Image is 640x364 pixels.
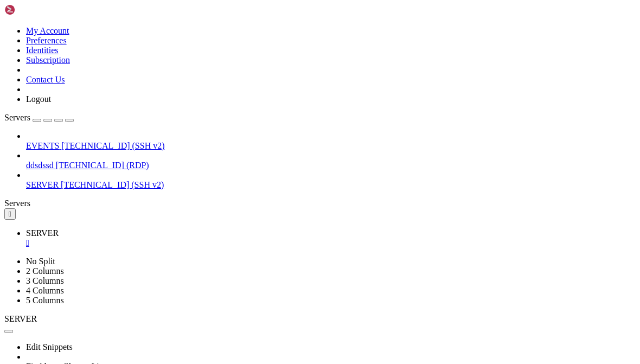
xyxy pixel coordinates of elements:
[26,180,59,189] span: SERVER
[4,4,67,15] img: Shellngn
[82,167,86,174] div: (20, 21)
[26,170,636,190] li: SERVER [TECHNICAL_ID] (SSH v2)
[26,131,636,151] li: EVENTS [TECHNICAL_ID] (SSH v2)
[4,105,633,112] x-row: 74 of these updates are standard security updates.
[26,180,636,190] a: SERVER [TECHNICAL_ID] (SSH v2)
[4,12,633,20] x-row: Swap usage: 0% IPv4 address for bond0: [TECHNICAL_ID]
[26,55,70,65] a: Subscription
[56,161,149,170] span: [TECHNICAL_ID] (RDP)
[4,208,16,220] button: 
[4,97,633,105] x-row: 129 updates can be applied immediately.
[4,113,30,122] span: Servers
[4,66,633,74] x-row: [URL][DOMAIN_NAME]
[26,266,64,276] a: 2 Columns
[4,82,633,90] x-row: Expanded Security Maintenance for Applications is not enabled.
[26,94,51,104] a: Logout
[26,26,69,35] a: My Account
[26,342,73,352] a: Edit Snippets
[26,257,55,266] a: No Split
[4,314,37,323] span: SERVER
[4,136,633,143] x-row: Learn more about enabling ESM Apps service at [URL][DOMAIN_NAME]
[4,28,633,35] x-row: => There is 1 zombie process.
[26,276,64,285] a: 3 Columns
[4,159,633,167] x-row: Last login: [DATE] from [TECHNICAL_ID]
[26,75,65,84] a: Contact Us
[26,161,636,170] a: ddsdssd [TECHNICAL_ID] (RDP)
[26,151,636,170] li: ddsdssd [TECHNICAL_ID] (RDP)
[4,113,74,122] a: Servers
[61,180,164,189] span: [TECHNICAL_ID] (SSH v2)
[26,161,54,170] span: ddsdssd
[26,296,64,305] a: 5 Columns
[26,228,59,238] span: SERVER
[9,210,11,218] div: 
[4,199,636,208] div: Servers
[26,286,64,295] a: 4 Columns
[26,228,636,248] a: SERVER
[26,36,67,45] a: Preferences
[4,113,633,120] x-row: To see these additional updates run: apt list --upgradable
[4,43,633,50] x-row: * Strictly confined Kubernetes makes edge and IoT secure. Learn how MicroK8s
[4,4,633,12] x-row: Memory usage: 13% Users logged in: 0
[26,46,59,55] a: Identities
[4,167,633,174] x-row: root@valued-fawn:~#
[61,141,164,150] span: [TECHNICAL_ID] (SSH v2)
[4,128,633,136] x-row: 28 additional security updates can be applied with ESM Apps.
[26,141,59,150] span: EVENTS
[26,238,636,248] a: 
[26,141,636,151] a: EVENTS [TECHNICAL_ID] (SSH v2)
[4,51,633,59] x-row: just raised the bar for easy, resilient and secure K8s cluster deployment.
